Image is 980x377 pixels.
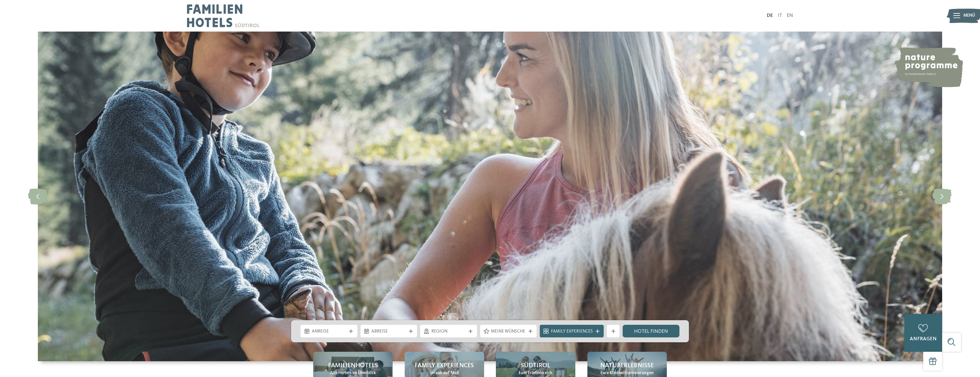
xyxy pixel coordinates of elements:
[328,361,378,370] span: Familienhotels
[904,314,942,352] a: anfragen
[312,329,346,335] span: Anreise
[601,370,654,376] span: Eure Kindheitserinnerungen
[893,47,963,87] img: nature programme by Familienhotels Südtirol
[38,32,942,361] img: Familienhotels Südtirol: The happy family places
[371,329,406,335] span: Abreise
[600,361,654,370] span: Naturerlebnisse
[787,13,793,18] a: EN
[767,13,773,18] a: DE
[778,13,782,18] a: IT
[551,329,593,335] span: Family Experiences
[415,361,474,370] span: Family Experiences
[430,370,459,376] span: Urlaub auf Maß
[963,13,975,19] span: Menü
[491,329,526,335] span: Meine Wünsche
[910,337,937,341] span: anfragen
[431,329,466,335] span: Region
[623,325,679,337] a: Hotel finden
[521,361,550,370] span: Südtirol
[519,370,552,376] span: Euer Erlebnisreich
[330,370,376,376] span: Alle Hotels im Überblick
